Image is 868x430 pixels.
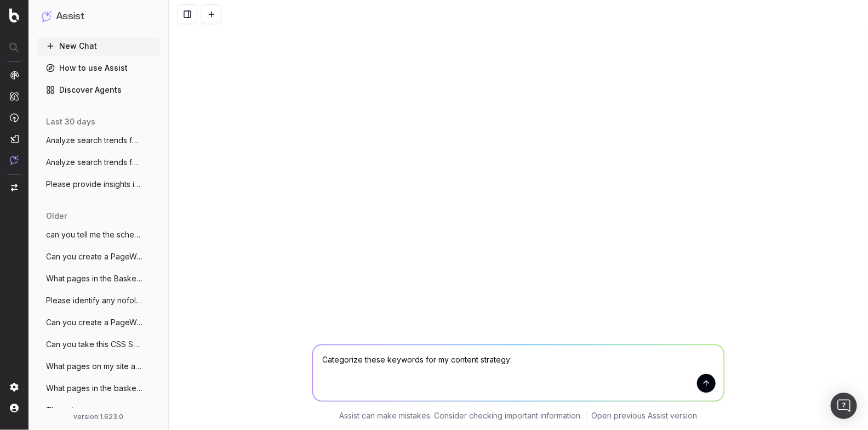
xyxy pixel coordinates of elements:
button: Assist [42,9,156,24]
p: Assist can make mistakes. Consider checking important information. [340,410,583,421]
button: Analyze search trends for: What topics h [37,132,160,149]
span: Please identify any nofollow links to no [46,295,142,306]
img: My account [10,404,19,412]
img: Assist [42,11,52,21]
button: Please identify any nofollow links to no [37,292,160,309]
span: older [46,211,67,222]
span: These two pages are competing with each [46,405,142,416]
img: Analytics [10,71,19,80]
button: Can you create a PageWorkers optimizatio [37,248,160,265]
button: Please provide insights into why traffic [37,176,160,193]
h1: Assist [56,9,84,24]
span: What pages in the basketball subfolder a [46,383,142,394]
span: What pages on my site are evergreen? [46,361,142,372]
span: last 30 days [46,116,95,127]
button: Can you create a PageWorkers optimizatio [37,314,160,331]
button: These two pages are competing with each [37,401,160,419]
span: What pages in the Basketball subfolder a [46,273,142,284]
button: What pages in the Basketball subfolder a [37,270,160,287]
img: Studio [10,134,19,143]
img: Intelligence [10,92,19,101]
img: Switch project [11,184,18,191]
button: New Chat [37,37,160,55]
span: Please provide insights into why traffic [46,179,142,190]
textarea: Categorize these keywords for my content strategy: [313,345,724,401]
img: Botify logo [9,8,19,22]
button: can you tell me the schema markup for ht [37,226,160,244]
button: Can you take this CSS Selector (#the-pos [37,336,160,353]
span: Analyze search trends for: Notre Dame fo [46,157,142,168]
button: What pages in the basketball subfolder a [37,380,160,397]
span: Analyze search trends for: What topics h [46,135,142,146]
img: Activation [10,113,19,122]
img: Setting [10,383,19,392]
span: can you tell me the schema markup for ht [46,229,142,240]
button: Analyze search trends for: Notre Dame fo [37,154,160,171]
img: Assist [10,155,19,165]
a: Open previous Assist version [592,410,698,421]
button: What pages on my site are evergreen? [37,358,160,375]
a: How to use Assist [37,59,160,77]
div: Open Intercom Messenger [831,393,857,419]
span: Can you take this CSS Selector (#the-pos [46,339,142,350]
div: version: 1.623.0 [42,412,156,421]
span: Can you create a PageWorkers optimizatio [46,251,142,262]
a: Discover Agents [37,81,160,99]
span: Can you create a PageWorkers optimizatio [46,317,142,328]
